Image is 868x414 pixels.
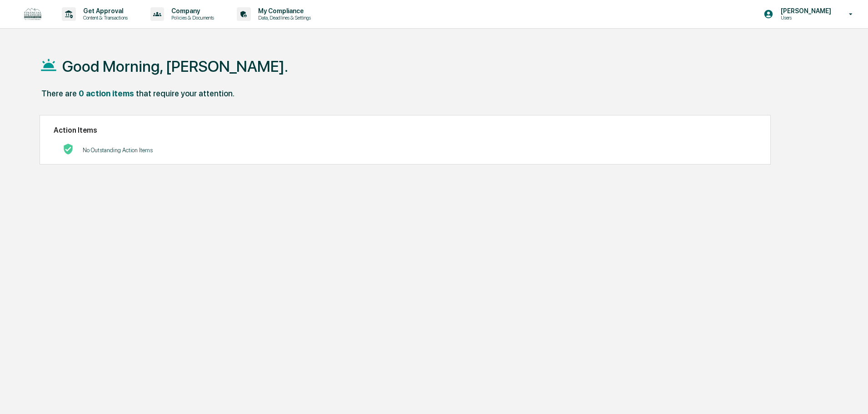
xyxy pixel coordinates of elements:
p: Data, Deadlines & Settings [251,15,315,21]
p: Content & Transactions [76,15,132,21]
div: 0 action items [79,89,134,98]
img: No Actions logo [63,144,74,155]
p: Company [164,7,219,15]
div: that require your attention. [136,89,234,98]
p: [PERSON_NAME] [773,7,836,15]
p: My Compliance [251,7,315,15]
p: Get Approval [76,7,132,15]
img: logo [22,6,44,23]
h1: Good Morning, [PERSON_NAME]. [62,57,288,75]
p: No Outstanding Action Items [83,147,153,154]
p: Users [773,15,836,21]
div: There are [41,89,77,98]
p: Policies & Documents [164,15,219,21]
h2: Action Items [54,126,757,135]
